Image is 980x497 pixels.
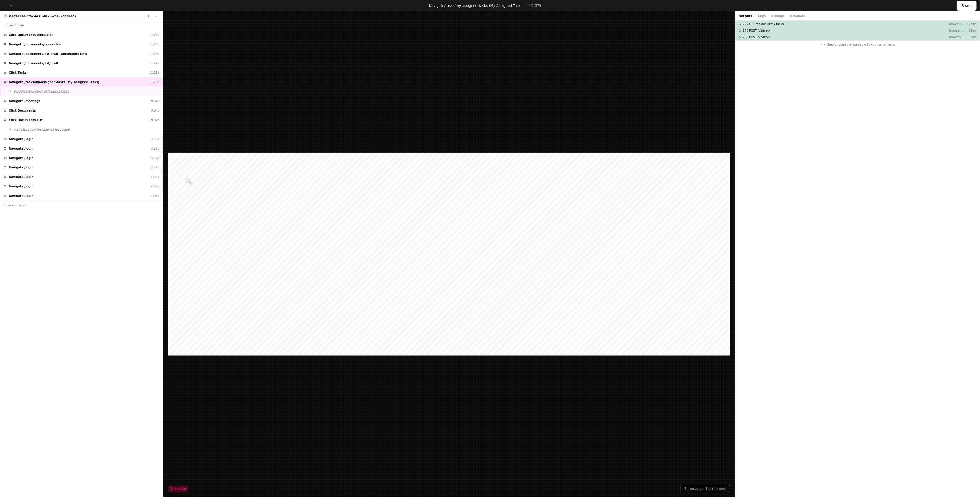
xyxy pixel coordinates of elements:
[949,22,965,26] p: Browser-Dev
[9,15,76,18] a: d329d9ad-bfa7-4c46-8c79-2c165eb20da7
[151,156,159,160] div: 3:59p
[9,52,87,56] span: Navigate /documents/list/draft (Documents List)
[957,1,977,11] button: Share
[149,71,159,75] div: 11:25a
[151,108,159,113] div: 9:04a
[743,35,770,39] span: 200 POST /v2/track
[9,137,34,141] span: Navigate /login
[9,175,34,179] span: Navigate /login
[151,99,159,103] div: 9:04a
[13,90,69,94] span: 6c53dfd1cbbb43ed8c078adfca242d33
[9,71,26,75] span: Click Tasks
[743,22,784,26] span: 200 GET /api/tasks/my-tasks
[758,14,766,18] button: Logs
[149,80,159,84] div: 11:25a
[965,35,977,39] p: 39ms
[529,3,541,8] p: [DATE]
[743,28,770,33] span: 200 POST /v2/track
[949,35,965,39] p: Browser-Dev
[151,165,159,170] div: 3:59p
[151,146,159,151] div: 3:59p
[151,137,159,141] div: 3:59p
[965,28,977,33] p: 39ms
[9,156,34,160] span: Navigate /login
[9,108,36,113] span: Click Documents
[151,184,159,189] div: 4:03p
[4,14,8,18] img: 10.svg
[827,42,895,47] span: Step through the journey with your arrow keys.
[13,127,70,132] span: bcc763b15dde4fb195804e5692064df6
[3,203,27,207] span: No more events.
[949,28,965,33] p: Browser-Dev
[9,80,99,84] span: Navigate /tasks/my-assigned-tasks (My Assigned Tasks)
[149,42,159,46] div: 11:23a
[151,194,159,198] div: 4:03p
[9,23,24,28] span: Load more
[9,118,43,122] span: Click Documents List
[149,61,159,65] div: 11:24a
[151,175,159,179] div: 4:02p
[170,487,187,491] span: Restart
[965,22,977,26] p: 527ms
[9,184,34,189] span: Navigate /login
[9,61,59,65] span: Navigate /documents/list/draft
[9,194,34,198] span: Navigate /login
[9,146,34,151] span: Navigate /login
[9,33,53,37] span: Click Documents Templates
[739,14,753,18] button: Network
[429,4,444,8] span: Navigate
[772,14,784,18] button: Storage
[444,4,523,8] span: /tasks/my-assigned-tasks (My Assigned Tasks)
[151,118,159,122] div: 9:04a
[149,33,159,37] div: 11:23a
[9,165,34,170] span: Navigate /login
[681,485,730,492] button: Summarize this moment
[149,52,159,56] div: 11:23a
[9,42,61,46] span: Navigate /documents/templates
[168,486,188,492] button: Restart
[9,99,40,103] span: Navigate /meetings
[790,14,805,18] button: Metadata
